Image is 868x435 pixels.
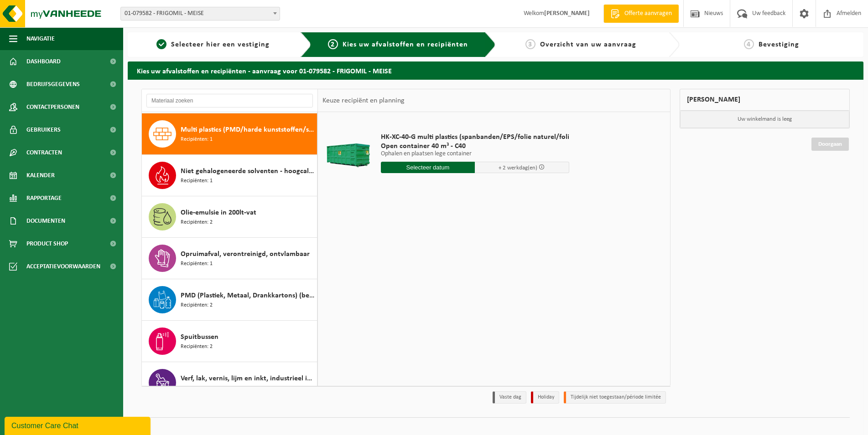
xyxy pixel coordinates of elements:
span: Dashboard [26,50,61,73]
button: Niet gehalogeneerde solventen - hoogcalorisch in 200lt-vat Recipiënten: 1 [142,155,317,196]
span: Recipiënten: 2 [181,301,213,310]
span: Bedrijfsgegevens [26,73,80,96]
span: Spuitbussen [181,332,218,343]
span: Niet gehalogeneerde solventen - hoogcalorisch in 200lt-vat [181,166,315,177]
span: 2 [328,39,338,49]
span: Product Shop [26,232,68,255]
span: Multi plastics (PMD/harde kunststoffen/spanbanden/EPS/folie naturel/folie gemengd) [181,124,315,135]
input: Selecteer datum [381,162,475,173]
strong: [PERSON_NAME] [544,10,590,17]
span: Documenten [26,210,65,232]
span: Kies uw afvalstoffen en recipiënten [343,41,468,48]
span: Bevestiging [759,41,799,48]
li: Holiday [531,391,559,404]
span: Verf, lak, vernis, lijm en inkt, industrieel in kleinverpakking [181,373,315,384]
li: Vaste dag [493,391,526,404]
span: 3 [525,39,535,49]
button: Opruimafval, verontreinigd, ontvlambaar Recipiënten: 1 [142,238,317,279]
p: Uw winkelmand is leeg [680,111,849,128]
span: Acceptatievoorwaarden [26,255,100,278]
span: + 2 werkdag(en) [499,165,537,171]
span: Overzicht van uw aanvraag [540,41,636,48]
iframe: chat widget [5,415,152,435]
span: 01-079582 - FRIGOMIL - MEISE [121,7,280,20]
span: PMD (Plastiek, Metaal, Drankkartons) (bedrijven) [181,290,315,301]
span: Recipiënten: 2 [181,343,213,351]
span: Navigatie [26,27,55,50]
span: Recipiënten: 1 [181,135,213,144]
span: Olie-emulsie in 200lt-vat [181,207,256,218]
div: Keuze recipiënt en planning [318,89,409,112]
span: Offerte aanvragen [622,9,674,18]
span: Rapportage [26,187,62,210]
span: Gebruikers [26,118,61,141]
span: 1 [156,39,166,49]
div: [PERSON_NAME] [680,89,850,111]
a: Doorgaan [811,138,849,151]
span: Contactpersonen [26,96,79,118]
button: Olie-emulsie in 200lt-vat Recipiënten: 2 [142,196,317,238]
a: Offerte aanvragen [603,5,679,23]
button: Multi plastics (PMD/harde kunststoffen/spanbanden/EPS/folie naturel/folie gemengd) Recipiënten: 1 [142,113,317,155]
button: Verf, lak, vernis, lijm en inkt, industrieel in kleinverpakking Recipiënten: 2 [142,362,317,404]
span: Kalender [26,164,55,187]
span: 01-079582 - FRIGOMIL - MEISE [120,7,280,20]
button: PMD (Plastiek, Metaal, Drankkartons) (bedrijven) Recipiënten: 2 [142,279,317,321]
button: Spuitbussen Recipiënten: 2 [142,321,317,362]
span: HK-XC-40-G multi plastics (spanbanden/EPS/folie naturel/foli [381,133,569,142]
input: Materiaal zoeken [146,94,313,107]
span: 4 [744,39,754,49]
span: Recipiënten: 1 [181,260,213,268]
span: Contracten [26,141,62,164]
span: Recipiënten: 2 [181,384,213,393]
h2: Kies uw afvalstoffen en recipiënten - aanvraag voor 01-079582 - FRIGOMIL - MEISE [128,61,863,79]
span: Selecteer hier een vestiging [171,41,270,48]
span: Recipiënten: 2 [181,218,213,227]
li: Tijdelijk niet toegestaan/période limitée [564,391,666,404]
span: Opruimafval, verontreinigd, ontvlambaar [181,249,310,260]
span: Open container 40 m³ - C40 [381,142,569,151]
p: Ophalen en plaatsen lege container [381,151,569,157]
span: Recipiënten: 1 [181,177,213,185]
a: 1Selecteer hier een vestiging [132,39,293,50]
